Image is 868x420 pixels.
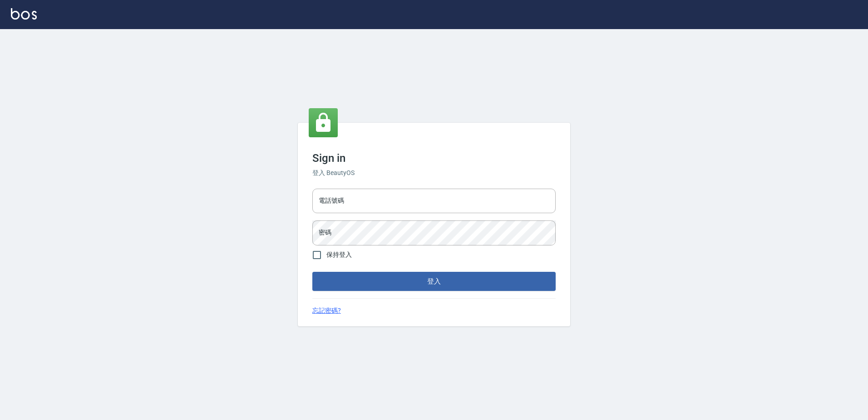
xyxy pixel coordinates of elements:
h6: 登入 BeautyOS [312,168,556,178]
a: 忘記密碼? [312,306,341,315]
img: Logo [11,8,37,20]
h3: Sign in [312,152,556,165]
span: 保持登入 [326,250,352,260]
button: 登入 [312,272,556,291]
